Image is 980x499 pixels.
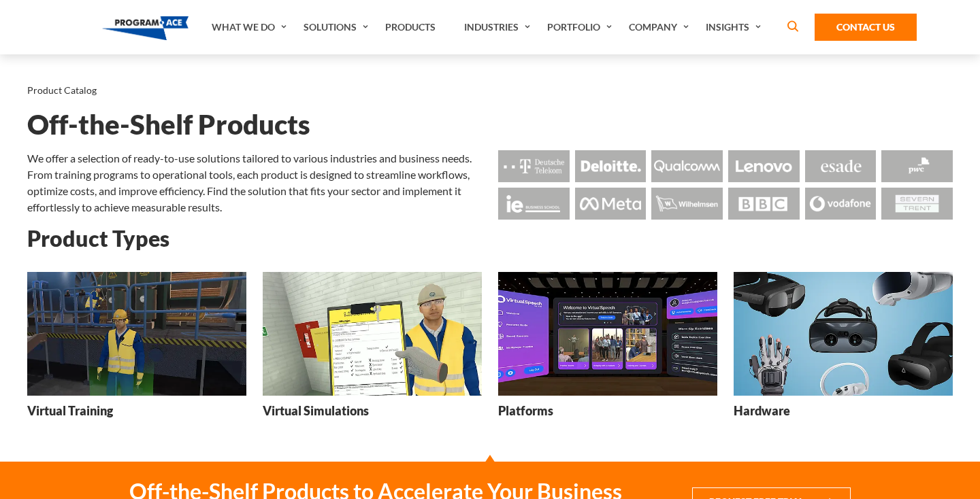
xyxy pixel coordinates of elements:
img: Logo - BBC [728,188,800,220]
img: Logo - Pwc [881,150,953,182]
h3: Platforms [498,402,553,419]
img: Logo - Lenovo [728,150,800,182]
img: Virtual Training [27,272,246,395]
a: Hardware [734,272,953,428]
img: Platforms [498,272,717,395]
h1: Off-the-Shelf Products [27,113,953,137]
img: Logo - Esade [805,150,877,182]
img: Logo - Deutsche Telekom [498,150,570,182]
img: Program-Ace [102,16,189,40]
a: Virtual Simulations [263,272,482,428]
h2: Product Types [27,226,953,250]
img: Logo - Seven Trent [881,188,953,220]
img: Logo - Meta [575,188,647,220]
img: Virtual Simulations [263,272,482,395]
img: Hardware [734,272,953,395]
a: Virtual Training [27,272,246,428]
nav: breadcrumb [27,82,953,99]
a: Contact Us [815,14,917,41]
a: Platforms [498,272,717,428]
img: Logo - Qualcomm [651,150,723,182]
p: We offer a selection of ready-to-use solutions tailored to various industries and business needs. [27,150,482,167]
h3: Virtual Simulations [263,402,369,419]
p: From training programs to operational tools, each product is designed to streamline workflows, op... [27,167,482,216]
h3: Virtual Training [27,402,113,419]
img: Logo - Deloitte [575,150,647,182]
li: Product Catalog [27,82,97,99]
img: Logo - Ie Business School [498,188,570,220]
img: Logo - Vodafone [805,188,877,220]
img: Logo - Wilhemsen [651,188,723,220]
h3: Hardware [734,402,790,419]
